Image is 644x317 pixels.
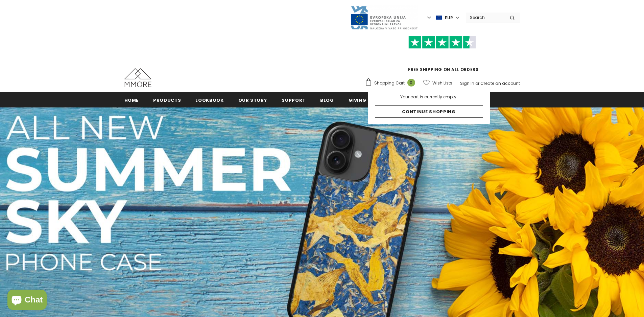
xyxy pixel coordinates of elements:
[153,97,181,103] span: Products
[349,92,381,107] a: Giving back
[445,15,453,21] span: EUR
[365,39,520,72] span: FREE SHIPPING ON ALL ORDERS
[350,15,418,20] a: Javni Razpis
[375,94,483,100] p: Your cart is currently empty.
[124,92,139,107] a: Home
[432,80,452,87] span: Wish Lists
[5,290,49,312] inbox-online-store-chat: Shopify online store chat
[282,97,306,103] span: support
[195,92,223,107] a: Lookbook
[238,92,267,107] a: Our Story
[320,97,334,103] span: Blog
[320,92,334,107] a: Blog
[153,92,181,107] a: Products
[365,49,520,66] iframe: Customer reviews powered by Trustpilot
[407,79,415,87] span: 0
[365,78,419,88] a: Shopping Cart 0
[408,36,476,49] img: Trust Pilot Stars
[466,13,505,22] input: Search Site
[195,97,223,103] span: Lookbook
[124,68,151,87] img: MMORE Cases
[475,80,479,86] span: or
[282,92,306,107] a: support
[374,80,405,87] span: Shopping Cart
[238,97,267,103] span: Our Story
[423,77,452,89] a: Wish Lists
[350,5,418,30] img: Javni Razpis
[124,97,139,103] span: Home
[375,105,483,118] a: Continue Shopping
[460,80,474,86] a: Sign In
[349,97,381,103] span: Giving back
[480,80,520,86] a: Create an account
